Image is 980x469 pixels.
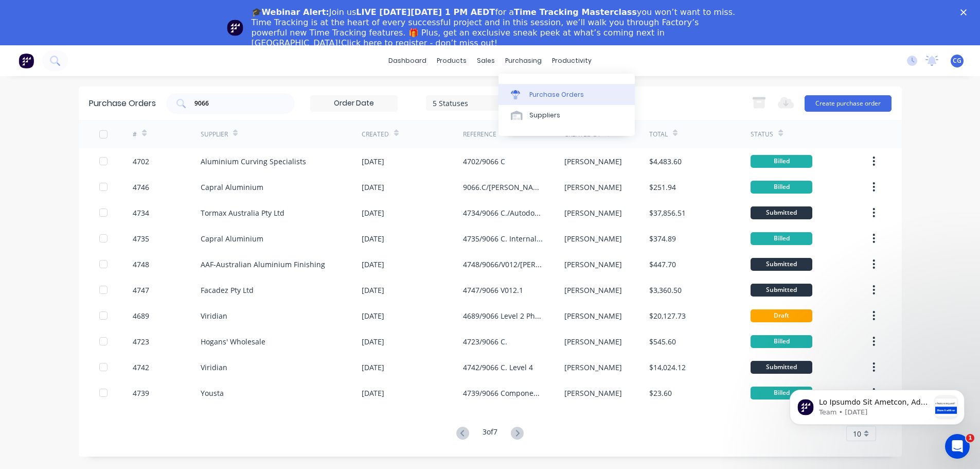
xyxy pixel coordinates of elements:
[649,285,682,296] div: $3,360.50
[564,207,622,218] div: [PERSON_NAME]
[649,259,676,270] div: $447.70
[498,84,635,105] a: Purchase Orders
[564,182,622,193] div: [PERSON_NAME]
[133,362,149,373] div: 4742
[227,20,243,36] img: Profile image for Team
[201,285,254,296] div: Facadez Pty Ltd
[463,336,507,347] div: 4723/9066 C.
[529,90,584,99] div: Purchase Orders
[201,156,306,167] div: Aluminium Curving Specialists
[805,95,892,112] button: Create purchase order
[751,181,812,194] div: Billed
[463,285,523,296] div: 4747/9066 V012.1
[564,362,622,373] div: [PERSON_NAME]
[945,434,970,459] iframe: Intercom live chat
[751,387,812,399] div: Billed
[564,388,622,398] div: [PERSON_NAME]
[133,285,149,296] div: 4747
[133,310,149,321] div: 4689
[649,156,682,167] div: $4,483.60
[201,182,263,193] div: Capral Aluminium
[529,111,560,120] div: Suppliers
[463,207,544,218] div: 4734/9066 C./Autodoors
[201,207,284,218] div: Tormax Australia Pty Ltd
[649,310,686,321] div: $20,127.73
[547,53,597,68] div: productivity
[362,336,384,347] div: [DATE]
[564,285,622,296] div: [PERSON_NAME]
[514,7,637,17] b: Time Tracking Masterclass
[201,336,265,347] div: Hogans' Wholesale
[564,259,622,270] div: [PERSON_NAME]
[751,284,812,297] div: Submitted
[751,130,773,139] div: Status
[193,98,279,109] input: Search purchase orders...
[252,7,329,17] b: 🎓Webinar Alert:
[751,232,812,245] div: Billed
[362,259,384,270] div: [DATE]
[362,233,384,244] div: [DATE]
[649,182,676,193] div: $251.94
[751,258,812,271] div: Submitted
[133,336,149,347] div: 4723
[463,362,533,373] div: 4742/9066 C. Level 4
[774,369,980,441] iframe: Intercom notifications message
[362,310,384,321] div: [DATE]
[383,53,432,68] a: dashboard
[463,156,505,167] div: 4702/9066 C
[564,233,622,244] div: [PERSON_NAME]
[133,156,149,167] div: 4702
[133,130,137,139] div: #
[362,182,384,193] div: [DATE]
[432,53,472,68] div: products
[649,207,686,218] div: $37,856.51
[649,130,668,139] div: Total
[463,233,544,244] div: 4735/9066 C. Internal Curved Window
[966,434,974,442] span: 1
[133,207,149,218] div: 4734
[133,259,149,270] div: 4748
[362,362,384,373] div: [DATE]
[89,97,156,110] div: Purchase Orders
[751,335,812,348] div: Billed
[463,182,544,193] div: 9066.C/[PERSON_NAME] glazing component
[133,388,149,398] div: 4739
[133,182,149,193] div: 4746
[252,7,737,48] div: Join us for a you won’t want to miss. Time Tracking is at the heart of every successful project a...
[201,130,228,139] div: Supplier
[751,361,812,374] div: Submitted
[649,388,672,398] div: $23.60
[463,259,544,270] div: 4748/9066/V012/[PERSON_NAME]
[500,53,547,68] div: purchasing
[564,310,622,321] div: [PERSON_NAME]
[362,285,384,296] div: [DATE]
[362,130,389,139] div: Created
[472,53,500,68] div: sales
[201,310,227,321] div: Viridian
[960,9,971,15] div: Close
[311,96,397,111] input: Order Date
[463,388,544,398] div: 4739/9066 Component stock
[19,53,34,68] img: Factory
[201,362,227,373] div: Viridian
[953,56,961,65] span: CG
[45,39,156,48] p: Message from Team, sent 2w ago
[433,97,506,108] div: 5 Statuses
[356,7,495,17] b: LIVE [DATE][DATE] 1 PM AEDT
[362,207,384,218] div: [DATE]
[751,206,812,219] div: Submitted
[463,310,544,321] div: 4689/9066 Level 2 Phase 1 Rev 1
[362,156,384,167] div: [DATE]
[463,130,496,139] div: Reference
[362,388,384,398] div: [DATE]
[201,259,325,270] div: AAF-Australian Aluminium Finishing
[201,388,224,398] div: Yousta
[201,233,263,244] div: Capral Aluminium
[564,156,622,167] div: [PERSON_NAME]
[498,105,635,126] a: Suppliers
[649,233,676,244] div: $374.89
[133,233,149,244] div: 4735
[751,309,812,322] div: Draft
